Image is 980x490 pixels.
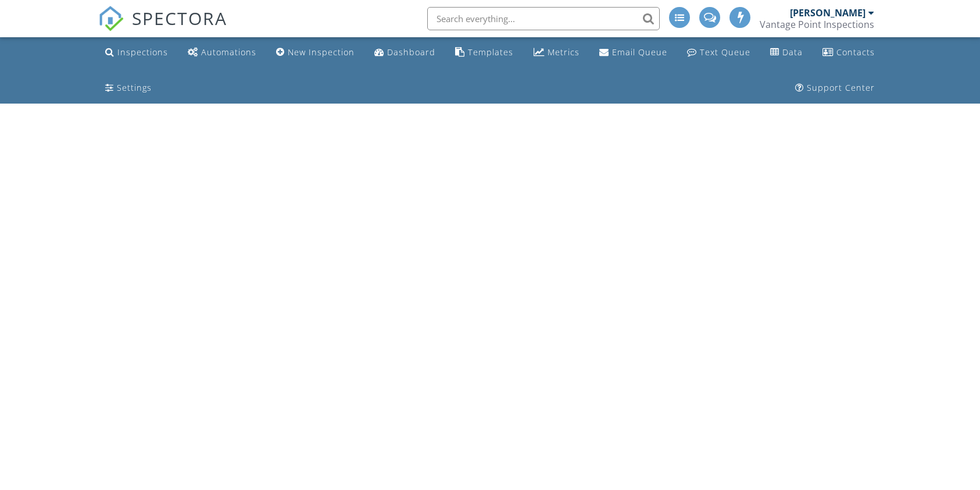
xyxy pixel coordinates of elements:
[201,47,256,58] div: Automations
[760,19,874,30] div: Vantage Point Inspections
[818,42,879,63] a: Contacts
[370,42,440,63] a: Dashboard
[101,42,173,63] a: Inspections
[117,47,168,58] div: Inspections
[98,6,124,31] img: The Best Home Inspection Software - Spectora
[183,42,261,63] a: Automations (Advanced)
[766,42,807,63] a: Data
[117,82,152,93] div: Settings
[807,82,875,93] div: Support Center
[271,42,359,63] a: New Inspection
[548,47,580,58] div: Metrics
[288,47,355,58] div: New Inspection
[98,16,227,40] a: SPECTORA
[387,47,435,58] div: Dashboard
[790,7,865,19] div: [PERSON_NAME]
[791,77,879,99] a: Support Center
[682,42,755,63] a: Text Queue
[612,47,667,58] div: Email Queue
[595,42,672,63] a: Email Queue
[782,47,803,58] div: Data
[700,47,750,58] div: Text Queue
[427,7,660,30] input: Search everything...
[132,6,227,30] span: SPECTORA
[529,42,584,63] a: Metrics
[450,42,518,63] a: Templates
[101,77,156,99] a: Settings
[468,47,513,58] div: Templates
[836,47,875,58] div: Contacts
